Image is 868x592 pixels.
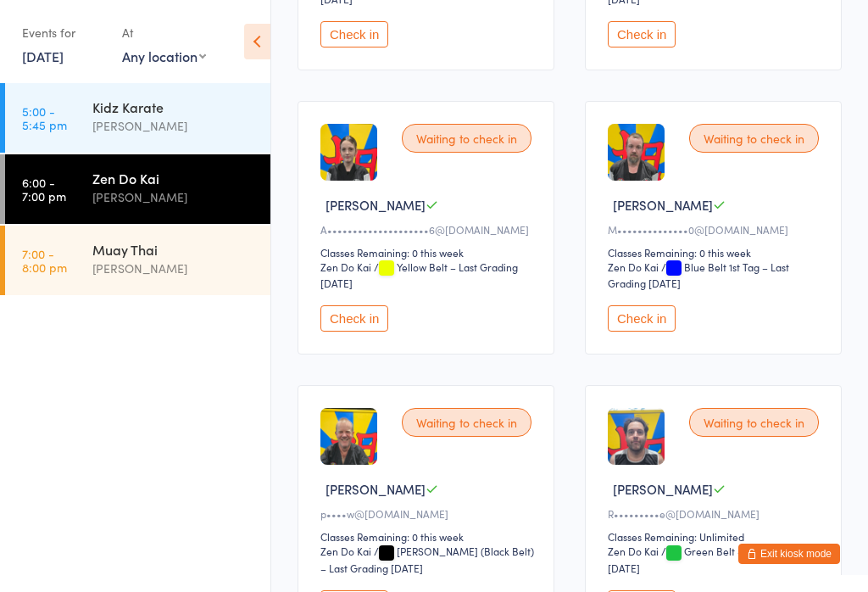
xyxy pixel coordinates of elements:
[320,506,537,521] div: p••••w@[DOMAIN_NAME]
[689,408,819,437] div: Waiting to check in
[22,47,64,65] a: [DATE]
[122,19,206,47] div: At
[689,124,819,153] div: Waiting to check in
[320,305,388,332] button: Check in
[608,408,665,465] img: image1751008033.png
[402,124,531,153] div: Waiting to check in
[320,408,377,465] img: image1750840061.png
[613,480,713,498] span: [PERSON_NAME]
[608,245,824,260] div: Classes Remaining: 0 this week
[608,544,659,558] div: Zen Do Kai
[5,226,270,295] a: 7:00 -8:00 pmMuay Thai[PERSON_NAME]
[325,196,426,214] span: [PERSON_NAME]
[608,260,659,274] div: Zen Do Kai
[320,260,371,274] div: Zen Do Kai
[92,259,256,278] div: [PERSON_NAME]
[22,104,67,131] time: 5:00 - 5:45 pm
[122,47,206,65] div: Any location
[608,21,676,47] button: Check in
[402,408,531,437] div: Waiting to check in
[613,196,713,214] span: [PERSON_NAME]
[320,245,537,260] div: Classes Remaining: 0 this week
[320,260,518,290] span: / Yellow Belt – Last Grading [DATE]
[320,21,388,47] button: Check in
[320,222,537,237] div: A••••••••••••••••••••6@[DOMAIN_NAME]
[92,116,256,136] div: [PERSON_NAME]
[92,98,256,116] div: Kidz Karate
[5,83,270,153] a: 5:00 -5:45 pmKidz Karate[PERSON_NAME]
[608,506,824,521] div: R•••••••••e@[DOMAIN_NAME]
[608,124,665,181] img: image1750839859.png
[608,305,676,332] button: Check in
[608,260,789,290] span: / Blue Belt 1st Tag – Last Grading [DATE]
[738,544,840,564] button: Exit kiosk mode
[320,544,371,558] div: Zen Do Kai
[320,529,537,544] div: Classes Remaining: 0 this week
[22,247,67,274] time: 7:00 - 8:00 pm
[5,154,270,224] a: 6:00 -7:00 pmZen Do Kai[PERSON_NAME]
[320,544,534,574] span: / [PERSON_NAME] (Black Belt) – Last Grading [DATE]
[22,176,66,203] time: 6:00 - 7:00 pm
[92,169,256,187] div: Zen Do Kai
[92,240,256,259] div: Muay Thai
[325,480,426,498] span: [PERSON_NAME]
[92,187,256,207] div: [PERSON_NAME]
[608,529,824,544] div: Classes Remaining: Unlimited
[22,19,105,47] div: Events for
[320,124,377,181] img: image1750840862.png
[608,222,824,237] div: M••••••••••••••0@[DOMAIN_NAME]
[608,544,805,574] span: / Green Belt – Last Grading [DATE]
